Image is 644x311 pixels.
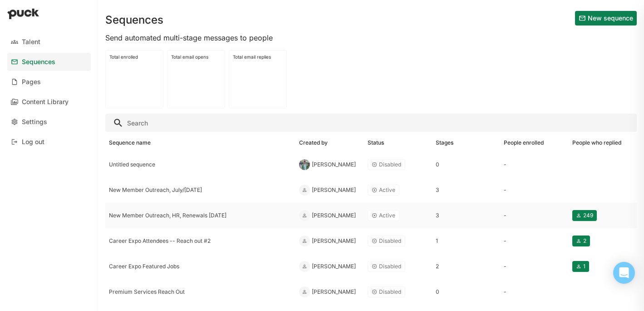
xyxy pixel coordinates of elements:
[105,15,163,25] h1: Sequences
[504,140,544,146] div: People enrolled
[22,78,41,86] div: Pages
[109,54,159,60] div: Total enrolled
[504,263,565,270] div: -
[7,113,91,131] a: Settings
[379,187,395,193] div: Active
[105,33,637,43] div: Send automated multi-stage messages to people
[105,114,637,132] input: Search
[583,212,593,219] div: 249
[233,54,283,60] div: Total email replies
[7,73,91,91] a: Pages
[436,238,497,244] div: 1
[312,161,356,168] div: [PERSON_NAME]
[312,212,356,219] div: [PERSON_NAME]
[312,238,356,244] div: [PERSON_NAME]
[504,187,565,193] div: -
[436,161,497,168] div: 0
[312,263,356,270] div: [PERSON_NAME]
[504,289,565,295] div: -
[22,38,40,46] div: Talent
[22,58,55,66] div: Sequences
[109,140,151,146] div: Sequence name
[436,140,453,146] div: Stages
[436,212,497,219] div: 3
[583,238,586,244] div: 2
[436,187,497,193] div: 3
[299,140,328,146] div: Created by
[583,263,585,270] div: 1
[312,289,356,295] div: [PERSON_NAME]
[109,238,292,244] div: Career Expo Attendees -- Reach out #2
[22,118,47,126] div: Settings
[436,289,497,295] div: 0
[575,11,637,25] button: New sequence
[379,238,401,244] div: Disabled
[379,161,401,168] div: Disabled
[22,98,69,106] div: Content Library
[379,289,401,295] div: Disabled
[379,212,395,219] div: Active
[572,140,621,146] div: People who replied
[312,187,356,193] div: [PERSON_NAME]
[7,33,91,51] a: Talent
[7,93,91,111] a: Content Library
[109,161,292,168] div: Untitled sequence
[109,289,292,295] div: Premium Services Reach Out
[109,212,292,219] div: New Member Outreach, HR, Renewals [DATE]
[504,238,565,244] div: -
[109,263,292,270] div: Career Expo Featured Jobs
[22,138,44,146] div: Log out
[7,53,91,71] a: Sequences
[504,212,565,219] div: -
[436,263,497,270] div: 2
[368,140,384,146] div: Status
[171,54,221,60] div: Total email opens
[613,262,635,284] div: Open Intercom Messenger
[504,161,565,168] div: -
[379,263,401,270] div: Disabled
[109,187,292,193] div: New Member Outreach, July/[DATE]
